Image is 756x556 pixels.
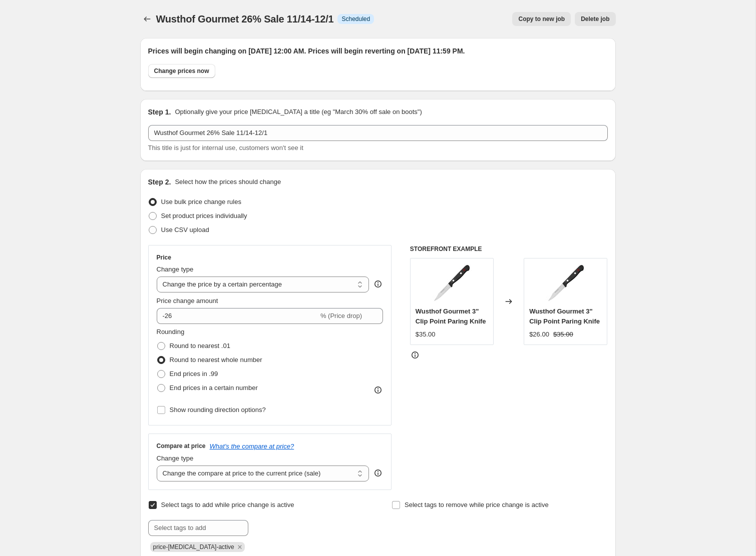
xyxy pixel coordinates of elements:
button: What's the compare at price? [210,442,294,450]
input: -15 [157,308,318,324]
span: price-change-job-active [153,543,234,550]
span: Delete job [581,15,609,23]
span: Use bulk price change rules [161,198,241,205]
p: Select how the prices should change [175,177,281,187]
h3: Compare at price [157,442,206,450]
img: WU1025048208-Wusthof-Gourmet-3in-Clip-Point-Paring-Knife_80x.jpg [546,263,586,303]
span: End prices in .99 [170,370,218,377]
span: Change type [157,265,194,273]
span: Copy to new job [518,15,565,23]
span: Round to nearest .01 [170,342,230,349]
span: This title is just for internal use, customers won't see it [148,144,303,151]
img: WU1025048208-Wusthof-Gourmet-3in-Clip-Point-Paring-Knife_80x.jpg [432,263,472,303]
button: Change prices now [148,64,215,78]
h2: Step 1. [148,107,171,117]
h2: Prices will begin changing on [DATE] 12:00 AM. Prices will begin reverting on [DATE] 11:59 PM. [148,46,608,56]
div: help [373,468,383,478]
h2: Step 2. [148,177,171,187]
div: help [373,279,383,289]
input: Select tags to add [148,520,248,536]
button: Copy to new job [512,12,571,26]
span: Select tags to remove while price change is active [405,501,549,508]
span: Change prices now [154,67,209,75]
span: Wusthof Gourmet 3" Clip Point Paring Knife [416,307,486,325]
span: Rounding [157,328,185,335]
input: 30% off holiday sale [148,125,608,141]
span: Round to nearest whole number [170,356,262,363]
h3: Price [157,253,171,261]
div: $26.00 [529,329,549,339]
span: End prices in a certain number [170,384,258,391]
button: Delete job [575,12,615,26]
span: Scheduled [341,15,370,23]
span: Use CSV upload [161,226,209,233]
button: Price change jobs [140,12,154,26]
span: Wusthof Gourmet 26% Sale 11/14-12/1 [156,13,334,24]
span: Wusthof Gourmet 3" Clip Point Paring Knife [529,307,600,325]
span: Set product prices individually [161,212,247,219]
span: Price change amount [157,297,218,304]
button: Remove price-change-job-active [235,542,244,551]
strike: $35.00 [553,329,573,339]
p: Optionally give your price [MEDICAL_DATA] a title (eg "March 30% off sale on boots") [175,107,422,117]
span: % (Price drop) [320,312,362,319]
span: Show rounding direction options? [170,406,266,413]
span: Change type [157,454,194,462]
div: $35.00 [416,329,436,339]
h6: STOREFRONT EXAMPLE [410,245,608,253]
span: Select tags to add while price change is active [161,501,294,508]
